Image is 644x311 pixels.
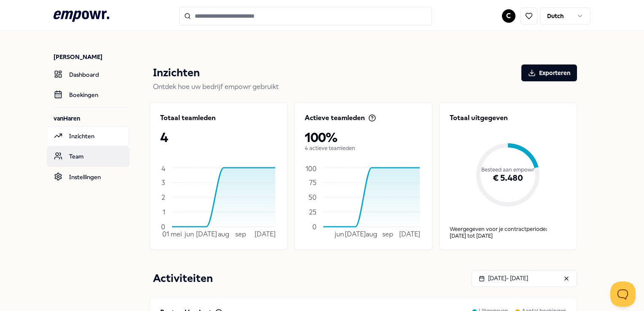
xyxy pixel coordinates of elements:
tspan: [DATE] [255,230,276,238]
p: 4 [160,130,277,145]
tspan: 0 [312,223,317,231]
p: 4 actieve teamleden [305,145,421,152]
button: [DATE]- [DATE] [472,270,577,287]
tspan: 2 [161,193,165,201]
p: Totaal teamleden [160,113,216,123]
a: Team [47,146,129,166]
tspan: [DATE] [196,230,217,238]
p: Totaal uitgegeven [450,113,566,123]
tspan: sep [382,230,393,238]
tspan: aug [366,230,377,238]
tspan: 50 [309,193,317,201]
p: Ontdek hoe uw bedrijf empowr gebruikt [153,81,577,92]
tspan: sep [236,230,247,238]
iframe: Help Scout Beacon - Open [610,282,636,307]
div: [DATE] - [DATE] [479,273,528,283]
tspan: aug [218,230,229,238]
tspan: 75 [309,178,317,186]
p: Weergegeven voor je contractperiode: [450,226,566,233]
tspan: 4 [161,165,166,173]
tspan: [DATE] [400,230,421,238]
p: Actieve teamleden [305,113,365,123]
p: Activiteiten [153,270,213,287]
tspan: 1 [163,208,165,216]
button: C [502,9,515,23]
tspan: jun [184,230,194,238]
tspan: 100 [306,165,317,173]
p: 100% [305,130,421,145]
tspan: 0 [161,223,165,231]
div: Besteed aan empowr [450,133,566,206]
div: € 5.480 [450,150,566,206]
input: Search for products, categories or subcategories [179,7,432,25]
a: Dashboard [47,64,129,85]
a: Inzichten [47,126,129,146]
button: Exporteren [521,64,577,81]
p: [PERSON_NAME] [54,53,129,61]
tspan: 25 [309,208,317,216]
tspan: 3 [161,178,165,186]
a: Instellingen [47,167,129,187]
tspan: jun [335,230,344,238]
div: [DATE] tot [DATE] [450,233,566,239]
tspan: 01 mei [162,230,182,238]
p: vanHaren [54,114,129,123]
tspan: [DATE] [345,230,366,238]
a: Boekingen [47,85,129,105]
p: Inzichten [153,64,200,81]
